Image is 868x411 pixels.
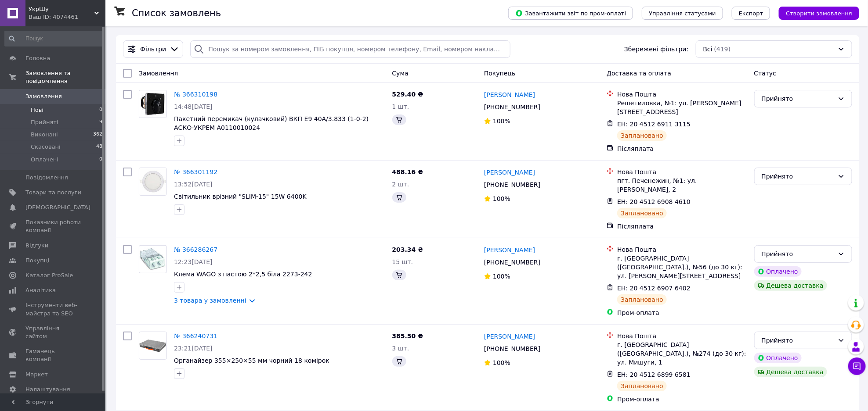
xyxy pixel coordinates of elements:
a: Світильник врізний "SLIM-15" 15W 6400K [174,193,307,200]
a: Фото товару [139,168,167,196]
span: Фільтри [140,45,166,54]
div: [PHONE_NUMBER] [482,256,542,268]
span: Cума [392,70,409,77]
span: Маркет [25,371,48,379]
div: Пром-оплата [617,308,747,317]
span: Замовлення [25,93,62,100]
div: Післяплата [617,144,747,153]
span: 1 шт. [392,103,409,110]
div: Оплачено [754,266,802,277]
span: Товари та послуги [25,189,81,197]
span: 3 шт. [392,345,409,352]
span: 385.50 ₴ [392,332,423,340]
div: [PHONE_NUMBER] [482,343,542,355]
div: Нова Пошта [617,90,747,99]
div: Прийнято [762,172,834,181]
a: [PERSON_NAME] [484,90,535,99]
span: 2 шт. [392,181,409,188]
div: Нова Пошта [617,168,747,176]
button: Створити замовлення [779,7,859,20]
span: Інструменти веб-майстра та SEO [25,301,81,317]
div: г. [GEOGRAPHIC_DATA] ([GEOGRAPHIC_DATA].), №274 (до 30 кг): ул. Мишуги, 1 [617,340,747,367]
div: г. [GEOGRAPHIC_DATA] ([GEOGRAPHIC_DATA].), №56 (до 30 кг): ул. [PERSON_NAME][STREET_ADDRESS] [617,254,747,280]
div: Заплановано [617,208,667,218]
span: ЕН: 20 4512 6908 4610 [617,198,691,205]
a: № 366286267 [174,246,217,253]
div: [PHONE_NUMBER] [482,179,542,191]
span: Статус [754,70,777,77]
span: 203.34 ₴ [392,246,423,253]
span: ЕН: 20 4512 6911 3115 [617,121,691,128]
a: № 366240731 [174,332,217,340]
a: Фото товару [139,245,167,273]
span: Нові [31,106,43,114]
span: [DEMOGRAPHIC_DATA] [25,204,90,211]
span: 362 [93,131,102,139]
span: Завантажити звіт по пром-оплаті [515,9,626,17]
div: Післяплата [617,222,747,231]
a: Фото товару [139,90,167,118]
span: Відгуки [25,242,48,250]
h1: Список замовлень [132,8,221,18]
span: 9 [99,118,102,126]
span: Налаштування [25,386,70,393]
button: Управління статусами [642,7,723,20]
a: Фото товару [139,332,167,360]
a: [PERSON_NAME] [484,332,535,341]
span: УкрШу [29,5,94,13]
span: Виконані [31,131,58,139]
img: Фото товару [140,90,166,118]
span: Повідомлення [25,174,68,182]
span: 100% [493,273,510,280]
span: Всі [703,45,712,54]
div: Дешева доставка [754,367,827,377]
img: Фото товару [139,339,166,352]
span: Управління статусами [649,10,716,17]
img: Фото товару [139,248,166,270]
span: 48 [96,143,102,151]
a: Органайзер 355×250×55 мм чорний 18 комірок [174,357,329,364]
span: Аналітика [25,286,56,294]
div: Прийнято [762,94,834,104]
a: № 366301192 [174,168,217,175]
div: пгт. Печенежин, №1: ул. [PERSON_NAME], 2 [617,176,747,194]
div: Нова Пошта [617,332,747,340]
img: Фото товару [139,168,166,195]
div: Прийнято [762,249,834,259]
span: Замовлення та повідомлення [25,69,105,85]
div: Заплановано [617,130,667,141]
div: Пром-оплата [617,395,747,404]
a: Створити замовлення [770,9,859,16]
div: Нова Пошта [617,245,747,254]
span: 100% [493,359,510,366]
span: 529.40 ₴ [392,91,423,98]
span: Пакетний перемикач (кулачковий) ВКП Е9 40А/3.833 (1-0-2) АСКО-УКРЕМ A0110010024 [174,115,369,131]
a: № 366310198 [174,91,217,98]
div: Оплачено [754,353,802,363]
button: Чат з покупцем [848,357,866,375]
span: Головна [25,54,50,62]
a: [PERSON_NAME] [484,246,535,254]
span: Експорт [739,10,763,17]
span: Показники роботи компанії [25,218,81,234]
span: Покупець [484,70,515,77]
span: 100% [493,195,510,202]
span: Покупці [25,257,49,264]
span: Замовлення [139,70,178,77]
span: ЕН: 20 4512 6907 6402 [617,285,691,292]
span: Гаманець компанії [25,347,81,363]
a: [PERSON_NAME] [484,168,535,177]
button: Завантажити звіт по пром-оплаті [508,7,633,20]
span: ЕН: 20 4512 6899 6581 [617,371,691,378]
a: 3 товара у замовленні [174,297,246,304]
span: Управління сайтом [25,325,81,340]
div: Ваш ID: 4074461 [29,13,105,21]
a: Клема WAGO з пастою 2*2,5 біла 2273-242 [174,271,312,278]
span: Каталог ProSale [25,272,73,279]
div: [PHONE_NUMBER] [482,101,542,113]
span: (419) [714,46,731,53]
span: Прийняті [31,118,58,126]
